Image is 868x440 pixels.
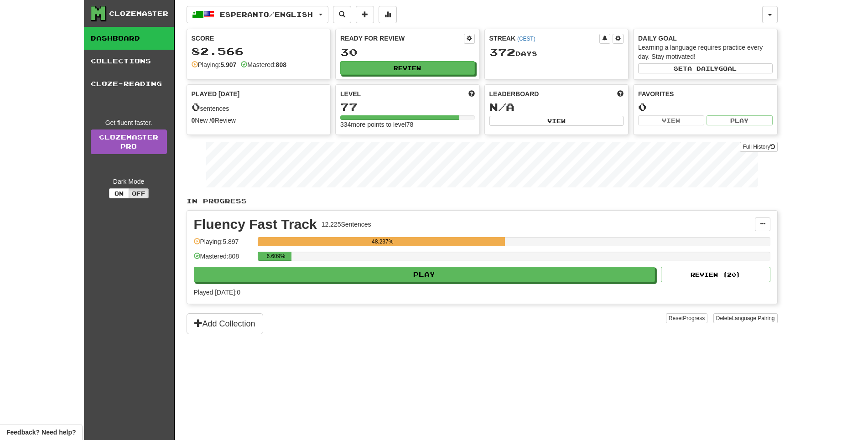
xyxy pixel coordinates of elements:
[220,61,236,68] strong: 5.907
[356,6,374,23] button: Add sentence to collection
[6,428,76,437] span: Open feedback widget
[379,6,397,23] button: More stats
[91,118,167,127] div: Get fluent faster.
[192,117,195,124] strong: 0
[109,188,129,198] button: On
[192,89,240,98] span: Played [DATE]
[91,129,167,154] a: ClozemasterPro
[517,36,535,42] a: (CEST)
[661,267,770,282] button: Review (20)
[489,34,600,43] div: Streak
[638,89,773,98] div: Favorites
[340,89,361,98] span: Level
[192,100,200,113] span: 0
[638,34,773,43] div: Daily Goal
[260,252,291,261] div: 6.609%
[192,46,326,57] div: 82.566
[638,115,704,125] button: View
[713,313,778,323] button: DeleteLanguage Pairing
[322,220,371,229] div: 12.225 Sentences
[192,116,326,125] div: New / Review
[687,65,718,72] span: a daily
[489,116,624,126] button: View
[187,197,778,206] p: In Progress
[340,101,475,113] div: 77
[241,60,286,69] div: Mastered:
[84,50,174,72] a: Collections
[84,72,174,95] a: Cloze-Reading
[666,313,707,323] button: ResetProgress
[192,101,326,113] div: sentences
[220,10,313,18] span: Esperanto / English
[211,117,215,124] strong: 0
[638,63,773,73] button: Seta dailygoal
[340,61,475,75] button: Review
[194,217,317,231] div: Fluency Fast Track
[84,27,174,50] a: Dashboard
[129,188,149,198] button: Off
[333,6,351,23] button: Search sentences
[707,115,773,125] button: Play
[617,89,624,98] span: This week in points, UTC
[740,142,777,152] button: Full History
[732,315,774,321] span: Language Pairing
[194,252,253,267] div: Mastered: 808
[192,60,237,69] div: Playing:
[109,9,168,18] div: Clozemaster
[638,101,773,113] div: 0
[340,47,475,58] div: 30
[683,315,705,321] span: Progress
[194,289,240,296] span: Played [DATE]: 0
[91,177,167,186] div: Dark Mode
[276,61,286,68] strong: 808
[489,89,539,98] span: Leaderboard
[340,120,475,129] div: 334 more points to level 78
[340,34,464,43] div: Ready for Review
[187,313,263,334] button: Add Collection
[489,47,624,58] div: Day s
[468,89,475,98] span: Score more points to level up
[194,237,253,252] div: Playing: 5.897
[489,46,515,58] span: 372
[489,100,515,113] span: N/A
[192,34,326,43] div: Score
[187,6,328,23] button: Esperanto/English
[260,237,505,246] div: 48.237%
[638,43,773,61] div: Learning a language requires practice every day. Stay motivated!
[194,267,655,282] button: Play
